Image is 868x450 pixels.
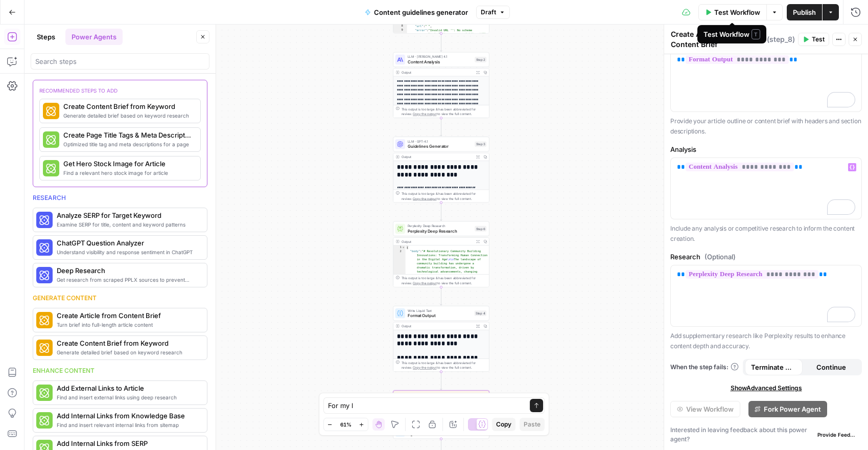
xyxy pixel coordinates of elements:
div: Output [402,324,473,329]
span: Agent [408,431,472,437]
button: Paste [520,418,545,431]
button: Provide Feedback [813,429,862,441]
span: Generate detailed brief based on keyword research [57,348,199,356]
span: Get Hero Stock Image for Article [63,159,192,169]
g: Edge from step_3 to step_6 [440,202,442,220]
div: Step 2 [475,57,486,62]
span: Draft [481,8,496,17]
span: Examine SERP for title, content and keyword patterns [57,220,199,229]
div: Step 6 [475,226,486,232]
div: 9 [393,28,407,36]
div: Output [402,154,473,160]
span: Toggle code folding, rows 1 through 3 [402,245,405,250]
span: Create Content Brief from Keyword [63,101,192,111]
button: Power Agents [65,29,123,45]
div: Perplexity Deep ResearchPerplexity Deep ResearchStep 6Output{ "body":"# Revolutionary Community B... [393,221,489,287]
div: Enhance content [33,366,207,375]
button: Continue [803,359,860,375]
div: To enrich screen reader interactions, please activate Accessibility in Grammarly extension settings [671,51,861,111]
p: Add supplementary research like Perplexity results to enhance content depth and accuracy. [670,331,862,351]
span: Find and insert external links using deep research [57,393,199,401]
p: Include any analysis or competitive research to inform the content creation. [670,223,862,243]
div: This output is too large & has been abbreviated for review. to view the full content. [402,276,487,285]
span: LLM · [PERSON_NAME] 4.1 [408,54,472,59]
div: recommended steps to add [39,86,201,99]
span: Generate detailed brief based on keyword research [63,111,192,120]
span: Copy the output [413,281,436,285]
div: Interested in leaving feedback about this power agent? [670,425,862,444]
span: Perplexity Deep Research [408,223,472,229]
span: Show Advanced Settings [731,384,802,393]
span: Find a relevant hero stock image for article [63,169,192,177]
span: Fork Power Agent [764,404,821,414]
button: Steps [31,29,61,45]
div: Output [402,239,473,244]
a: When the step fails: [670,363,739,372]
span: Add Internal Links from SERP [57,438,199,448]
span: Provide Feedback [817,431,858,439]
span: Create Article from Content Brief [57,310,199,321]
span: Copy the output [413,197,436,200]
span: Content Analysis [408,59,472,65]
textarea: For my l [328,400,520,411]
button: Draft [476,6,510,19]
span: 61% [340,420,351,429]
span: ChatGPT Question Analyzer [57,238,199,248]
g: Edge from step_4 to step_8 [440,372,442,390]
span: LLM · GPT-4.1 [408,139,472,144]
textarea: Create Article from Content Brief [671,29,764,50]
span: Add External Links to Article [57,383,199,393]
div: Step 4 [475,310,487,316]
div: 1 [393,245,406,250]
g: Edge from step_2 to step_3 [440,118,442,136]
span: Deep Research [57,265,199,276]
span: Copy [496,420,511,429]
span: Analyze SERP for Target Keyword [57,210,199,220]
span: Guidelines Generator [408,143,472,149]
button: Fork Power Agent [748,401,827,417]
span: (Optional) [705,252,736,262]
span: Create Page Title Tags & Meta Descriptions [63,130,192,140]
span: Perplexity Deep Research [408,228,472,234]
button: View Workflow [670,401,740,417]
span: Add Internal Links from Knowledge Base [57,411,199,421]
span: Write Liquid Text [408,308,472,313]
span: Format Output [408,312,472,319]
span: Find and insert relevant internal links from sitemap [57,421,199,429]
span: ( step_8 ) [767,34,795,44]
div: This output is too large & has been abbreviated for review. to view the full content. [402,191,487,201]
div: This output is too large & has been abbreviated for review. to view the full content. [402,106,487,116]
div: To enrich screen reader interactions, please activate Accessibility in Grammarly extension settings [671,158,861,219]
div: Step 3 [475,141,486,147]
button: Content guidelines generator [359,4,474,20]
span: Copy the output [413,366,436,369]
span: Get research from scraped PPLX sources to prevent source [MEDICAL_DATA] [57,276,199,284]
label: Research [670,252,862,262]
g: Edge from step_1 to step_2 [440,33,442,51]
span: Understand visibility and response sentiment in ChatGPT [57,248,199,256]
div: Power AgentCreate Article from Content BriefStep 8 [393,390,489,405]
button: Test Workflow [698,4,767,20]
button: Copy [492,418,515,431]
span: Create Content Brief from Keyword [57,338,199,348]
span: Test [812,35,825,44]
g: Edge from step_6 to step_4 [440,287,442,305]
p: Provide your article outline or content brief with headers and section descriptions. [670,116,862,136]
div: AgentAgentStep 5 [393,424,489,439]
div: Research [33,193,207,202]
div: This output is too large & has been abbreviated for review. to view the full content. [402,360,487,370]
div: Output [402,70,473,75]
span: Continue [816,362,846,372]
label: Analysis [670,144,862,154]
span: Terminate Workflow [751,362,796,372]
span: Copy the output [413,112,436,116]
div: To enrich screen reader interactions, please activate Accessibility in Grammarly extension settings [671,265,861,326]
span: Test Workflow [714,7,760,17]
span: View Workflow [686,404,734,414]
span: Turn brief into full-length article content [57,321,199,329]
input: Search steps [35,56,205,66]
button: Publish [787,4,822,20]
span: Publish [793,7,816,17]
div: Generate content [33,294,207,303]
